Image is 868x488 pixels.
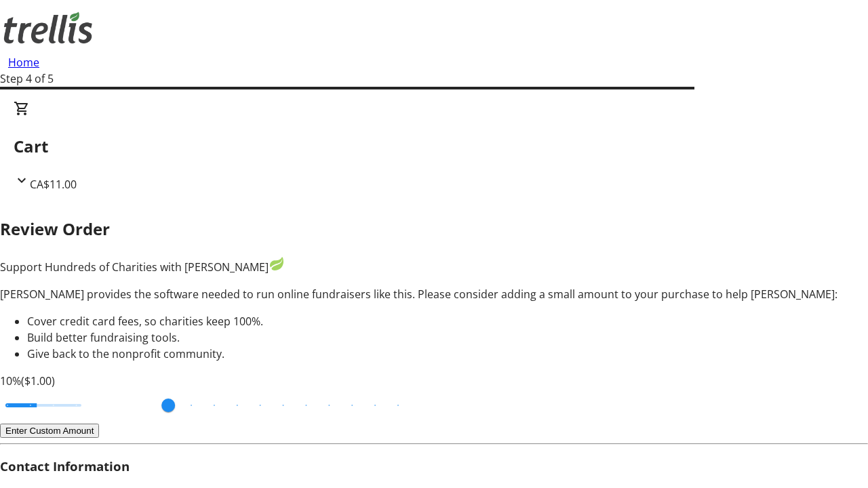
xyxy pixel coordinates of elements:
li: Build better fundraising tools. [27,329,868,346]
h2: Cart [14,134,854,159]
span: CA$11.00 [30,177,77,192]
div: CartCA$11.00 [14,100,854,192]
li: Give back to the nonprofit community. [27,346,868,362]
li: Cover credit card fees, so charities keep 100%. [27,313,868,329]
